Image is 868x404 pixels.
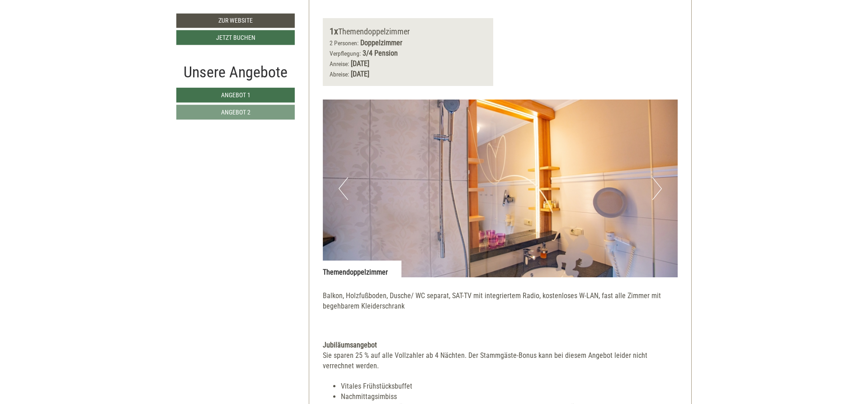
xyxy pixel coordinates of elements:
[341,381,678,392] li: Vitales Frühstücksbuffet
[330,39,359,47] small: 2 Personen:
[363,49,398,57] b: 3/4 Pension
[221,91,250,99] span: Angebot 1
[176,30,295,45] a: Jetzt buchen
[330,26,338,37] b: 1x
[323,340,678,351] div: Jubiläumsangebot
[330,50,361,57] small: Verpflegung:
[323,351,678,371] div: Sie sparen 25 % auf alle Vollzahler ab 4 Nächten. Der Stammgäste-Bonus kann bei diesem Angebot le...
[652,177,662,200] button: Next
[176,61,295,83] div: Unsere Angebote
[351,70,369,78] b: [DATE]
[323,261,401,278] div: Themendoppelzimmer
[330,60,349,67] small: Anreise:
[351,59,369,68] b: [DATE]
[360,38,402,47] b: Doppelzimmer
[339,177,348,200] button: Previous
[221,109,250,116] span: Angebot 2
[341,392,678,402] li: Nachmittagsimbiss
[323,100,678,277] img: image
[330,71,349,78] small: Abreise:
[323,291,678,322] p: Balkon, Holzfußboden, Dusche/ WC separat, SAT-TV mit integriertem Radio, kostenloses W-LAN, fast ...
[176,14,295,28] a: Zur Website
[330,25,487,38] div: Themendoppelzimmer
